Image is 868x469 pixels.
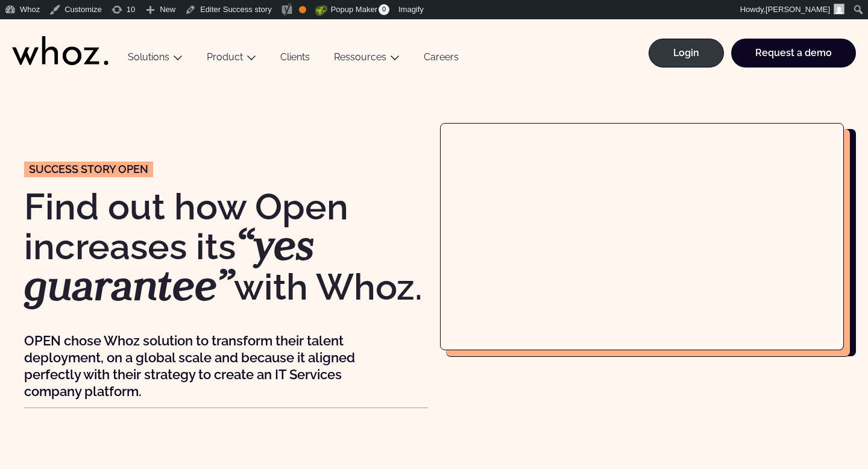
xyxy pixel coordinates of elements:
a: Clients [268,51,322,68]
span: [PERSON_NAME] [766,5,830,14]
span: Success story Open [29,164,148,175]
div: Main [116,19,856,80]
p: OPEN chose Whoz solution to transform their talent deployment, on a global scale and because it a... [24,332,388,400]
a: Login [649,39,724,68]
a: Request a demo [731,39,856,68]
a: Careers [412,51,471,68]
iframe: Open implements its 'YES guarantee' through Whoz, on a global scale [441,124,843,350]
div: OK [299,6,306,13]
button: Product [195,51,268,68]
h1: Find out how Open increases its with Whoz. [24,189,428,306]
a: Ressources [334,51,386,63]
a: Product [207,51,243,63]
strong: “yes guarantee” [24,218,315,312]
button: Solutions [116,51,195,68]
span: 0 [379,4,389,15]
button: Ressources [322,51,412,68]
